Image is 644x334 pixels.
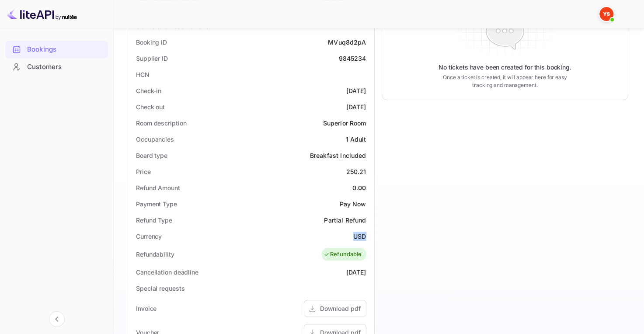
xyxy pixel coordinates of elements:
div: [DATE] [346,102,366,111]
ya-tr-span: Cancellation deadline [136,268,198,276]
div: Bookings [5,41,108,58]
ya-tr-span: No tickets have been created for this booking. [439,63,571,72]
ya-tr-span: Special requests [136,285,184,292]
ya-tr-span: Check out [136,103,165,111]
div: 9845234 [338,54,366,63]
ya-tr-span: Booking ID [136,38,167,46]
ya-tr-span: USD [353,233,366,240]
ya-tr-span: Invoice [136,305,157,312]
img: LiteAPI logo [7,7,77,21]
ya-tr-span: Customers [27,62,62,72]
a: Bookings [5,41,108,57]
ya-tr-span: Check-in [136,87,161,94]
ya-tr-span: 1 Adult [345,136,366,143]
ya-tr-span: Download pdf [320,305,361,312]
ya-tr-span: Supplier ID [136,55,168,62]
div: 0.00 [352,183,366,192]
div: Customers [5,59,108,76]
ya-tr-span: Refundable [330,250,362,259]
ya-tr-span: Refund Amount [136,184,180,191]
button: Collapse navigation [49,311,65,327]
ya-tr-span: Pay Now [339,200,366,208]
a: Customers [5,59,108,75]
img: Yandex Support [599,7,613,21]
ya-tr-span: Occupancies [136,136,174,143]
ya-tr-span: Payment Type [136,200,177,208]
div: [DATE] [346,86,366,95]
ya-tr-span: MVuq8d2pA [328,38,366,46]
ya-tr-span: Status and reservations [136,22,209,30]
div: [DATE] [346,268,366,277]
ya-tr-span: Room description [136,119,186,127]
ya-tr-span: Refund Type [136,216,172,224]
ya-tr-span: HCN [136,71,150,78]
ya-tr-span: Board type [136,152,167,159]
ya-tr-span: Price [136,168,151,175]
ya-tr-span: Currency [136,233,162,240]
ya-tr-span: Partial Refund [324,216,366,224]
ya-tr-span: Refundability [136,250,174,258]
ya-tr-span: Once a ticket is created, it will appear here for easy tracking and management. [439,73,571,89]
ya-tr-span: Breakfast Included [310,152,366,159]
ya-tr-span: Superior Room [323,119,366,127]
ya-tr-span: Bookings [27,45,56,55]
div: 250.21 [346,167,366,176]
